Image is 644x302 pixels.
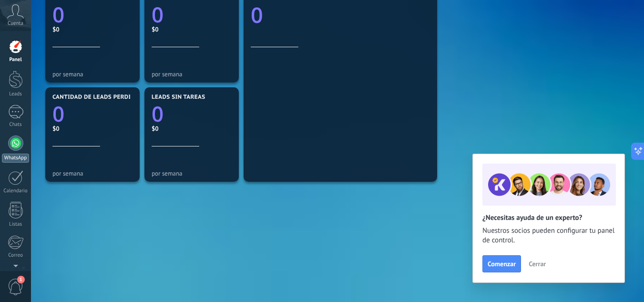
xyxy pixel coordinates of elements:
[251,0,263,30] text: 0
[2,91,30,97] div: Leads
[52,25,133,33] div: $0
[482,226,615,245] span: Nuestros socios pueden configurar tu panel de control.
[524,257,550,271] button: Cerrar
[52,99,64,128] text: 0
[17,276,25,283] span: 1
[488,260,516,267] span: Comenzar
[152,170,232,177] div: por semana
[8,21,23,27] span: Cuenta
[52,94,143,101] span: Cantidad de leads perdidos
[2,188,30,194] div: Calendario
[52,125,133,133] div: $0
[152,25,232,33] div: $0
[152,125,232,133] div: $0
[52,170,133,177] div: por semana
[482,255,521,272] button: Comenzar
[52,99,133,128] a: 0
[152,99,232,128] a: 0
[482,213,615,222] h2: ¿Necesitas ayuda de un experto?
[2,252,30,259] div: Correo
[2,122,30,128] div: Chats
[152,99,164,128] text: 0
[52,71,133,78] div: por semana
[152,94,205,101] span: Leads sin tareas
[251,0,430,30] a: 0
[2,221,30,228] div: Listas
[152,71,232,78] div: por semana
[2,154,29,163] div: WhatsApp
[529,260,546,267] span: Cerrar
[2,57,30,63] div: Panel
